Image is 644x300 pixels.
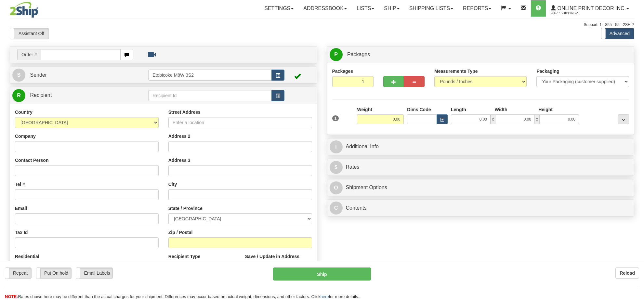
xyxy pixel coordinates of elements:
[12,89,25,102] span: R
[15,229,28,236] label: Tax Id
[148,90,271,101] input: Recipient Id
[404,0,458,17] a: Shipping lists
[10,28,49,39] label: Assistant Off
[618,114,629,124] div: ...
[330,202,632,215] a: CContents
[330,161,632,174] a: $Rates
[330,181,343,194] span: O
[491,114,495,124] span: x
[556,6,626,11] span: Online Print Decor Inc.
[15,181,25,188] label: Tel #
[12,69,25,82] span: S
[407,106,431,113] label: Dims Code
[148,70,271,81] input: Sender Id
[168,157,191,163] label: Address 3
[321,294,329,299] a: here
[379,0,404,17] a: Ship
[245,253,312,266] label: Save / Update in Address Book
[36,268,71,278] label: Put On hold
[168,181,177,188] label: City
[259,0,298,17] a: Settings
[168,109,201,115] label: Street Address
[5,268,31,278] label: Repeat
[168,205,203,212] label: State / Province
[5,294,18,299] span: NOTE:
[168,117,312,128] input: Enter a location
[15,253,39,260] label: Residential
[330,48,343,61] span: P
[551,10,599,17] span: 2867 / Shipping2
[357,106,372,113] label: Weight
[76,268,112,278] label: Email Labels
[620,270,635,276] b: Reload
[330,140,343,153] span: I
[615,267,639,279] button: Reload
[495,106,507,113] label: Width
[629,117,643,183] iframe: chat widget
[30,72,47,78] span: Sender
[352,0,379,17] a: Lists
[168,133,191,139] label: Address 2
[451,106,466,113] label: Length
[15,157,48,163] label: Contact Person
[10,2,38,18] img: logo2867.jpg
[168,253,201,260] label: Recipient Type
[601,28,634,39] label: Advanced
[12,89,133,102] a: R Recipient
[330,202,343,215] span: C
[15,205,27,212] label: Email
[10,22,634,28] div: Support: 1 - 855 - 55 - 2SHIP
[30,92,52,98] span: Recipient
[434,68,478,74] label: Measurements Type
[273,267,371,280] button: Ship
[298,0,352,17] a: Addressbook
[330,48,632,61] a: P Packages
[538,106,553,113] label: Height
[535,114,539,124] span: x
[12,69,148,82] a: S Sender
[330,161,343,174] span: $
[330,140,632,153] a: IAdditional Info
[536,68,559,74] label: Packaging
[15,109,33,115] label: Country
[17,49,41,60] span: Order #
[330,181,632,194] a: OShipment Options
[546,0,634,17] a: Online Print Decor Inc. 2867 / Shipping2
[458,0,496,17] a: Reports
[168,229,193,236] label: Zip / Postal
[332,115,339,121] span: 1
[347,52,370,57] span: Packages
[15,133,36,139] label: Company
[332,68,353,74] label: Packages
